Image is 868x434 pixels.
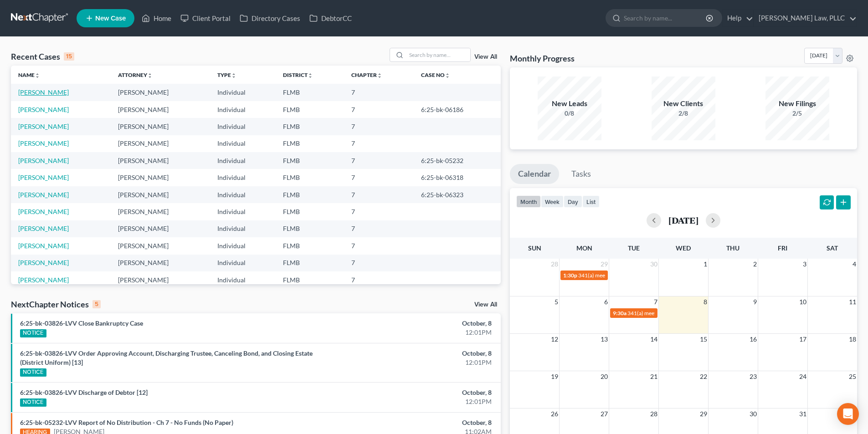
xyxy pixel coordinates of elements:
a: Typeunfold_more [217,71,236,78]
button: list [582,195,600,208]
div: October, 8 [340,388,492,397]
span: 20 [600,371,609,382]
input: Search by name... [406,48,470,61]
a: [PERSON_NAME] Law, PLLC [754,10,857,26]
span: 2 [752,259,758,270]
a: Directory Cases [235,10,305,26]
a: [PERSON_NAME] [18,191,69,199]
span: 1:30p [563,272,577,279]
span: 9 [752,296,758,307]
a: Attorneyunfold_more [118,71,153,78]
div: 15 [64,52,74,61]
span: New Case [95,15,126,22]
td: Individual [210,255,276,271]
td: Individual [210,237,276,254]
span: 21 [649,371,658,382]
span: 341(a) meeting for [PERSON_NAME] [627,310,715,317]
span: Tue [628,244,640,252]
td: FLMB [276,237,344,254]
a: [PERSON_NAME] [18,276,69,284]
td: [PERSON_NAME] [111,101,211,118]
span: 7 [653,296,658,307]
td: 7 [344,152,414,169]
a: [PERSON_NAME] [18,139,69,147]
span: Sun [528,244,541,252]
td: Individual [210,101,276,118]
td: [PERSON_NAME] [111,271,211,288]
span: 26 [550,408,559,419]
td: [PERSON_NAME] [111,118,211,135]
td: FLMB [276,152,344,169]
span: 22 [699,371,708,382]
td: 6:25-bk-05232 [414,152,501,169]
a: [PERSON_NAME] [18,259,69,266]
div: New Leads [538,98,601,109]
span: 29 [600,259,609,270]
div: Open Intercom Messenger [837,403,859,425]
i: unfold_more [231,73,236,78]
td: [PERSON_NAME] [111,152,211,169]
td: [PERSON_NAME] [111,169,211,186]
a: 6:25-bk-03826-LVV Order Approving Account, Discharging Trustee, Canceling Bond, and Closing Estat... [20,349,313,366]
span: Mon [576,244,592,252]
div: NOTICE [20,368,46,377]
td: 7 [344,203,414,220]
a: [PERSON_NAME] [18,225,69,232]
div: 5 [92,300,101,308]
span: 4 [852,259,857,270]
h2: [DATE] [668,215,699,225]
span: 23 [749,371,758,382]
a: [PERSON_NAME] [18,88,69,96]
div: 2/5 [765,109,829,118]
i: unfold_more [35,73,40,78]
a: View All [474,54,497,60]
span: 31 [798,408,807,419]
div: NextChapter Notices [11,299,101,310]
td: FLMB [276,169,344,186]
div: NOTICE [20,329,46,337]
td: Individual [210,135,276,152]
td: 7 [344,186,414,203]
span: 11 [848,296,857,307]
div: October, 8 [340,319,492,328]
a: Case Nounfold_more [421,71,450,78]
td: Individual [210,186,276,203]
td: FLMB [276,186,344,203]
td: 6:25-bk-06323 [414,186,501,203]
a: Help [723,10,753,26]
td: Individual [210,220,276,237]
span: 30 [649,259,658,270]
td: Individual [210,169,276,186]
td: Individual [210,203,276,220]
a: Tasks [563,164,599,184]
h3: Monthly Progress [510,53,575,64]
div: New Filings [765,98,829,109]
td: Individual [210,118,276,135]
span: 28 [649,408,658,419]
span: 13 [600,334,609,345]
i: unfold_more [147,73,153,78]
input: Search by name... [624,10,707,26]
i: unfold_more [308,73,313,78]
td: Individual [210,271,276,288]
td: FLMB [276,203,344,220]
td: 6:25-bk-06186 [414,101,501,118]
span: 14 [649,334,658,345]
td: 7 [344,135,414,152]
td: [PERSON_NAME] [111,255,211,271]
div: 12:01PM [340,358,492,367]
td: Individual [210,84,276,101]
a: [PERSON_NAME] [18,174,69,181]
div: October, 8 [340,418,492,427]
a: Home [137,10,176,26]
a: [PERSON_NAME] [18,157,69,164]
a: Client Portal [176,10,235,26]
div: 0/8 [538,109,601,118]
td: [PERSON_NAME] [111,135,211,152]
span: 27 [600,408,609,419]
a: Districtunfold_more [283,71,313,78]
span: Fri [778,244,787,252]
a: Chapterunfold_more [351,71,382,78]
span: 18 [848,334,857,345]
a: View All [474,301,497,308]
